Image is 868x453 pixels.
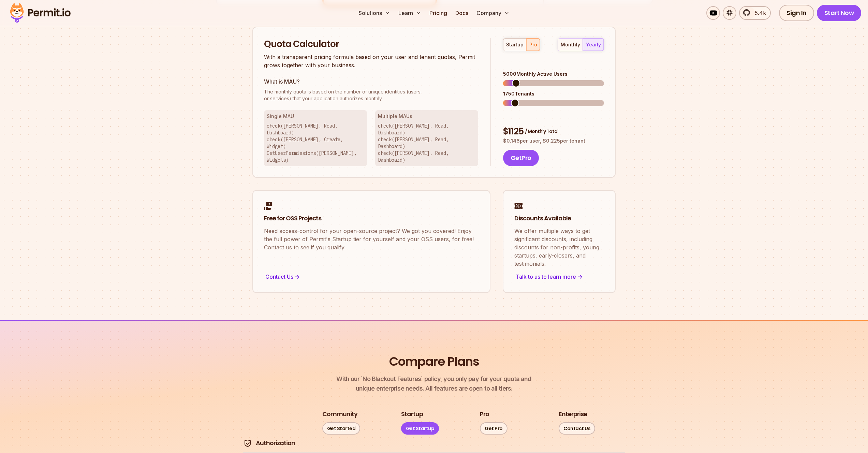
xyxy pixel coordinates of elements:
[264,38,478,50] h2: Quota Calculator
[480,410,489,419] h3: Pro
[336,374,531,384] span: With our `No Blackout Features` policy, you only pay for your quota and
[503,137,604,144] p: $ 0.146 per user, $ 0.225 per tenant
[514,214,604,223] h2: Discounts Available
[577,273,583,281] span: ->
[503,190,616,293] a: Discounts AvailableWe offer multiple ways to get significant discounts, including discounts for n...
[427,6,450,20] a: Pricing
[252,190,490,293] a: Free for OSS ProjectsNeed access-control for your open-source project? We got you covered! Enjoy ...
[256,439,295,448] h4: Authorization
[264,77,478,86] h3: What is MAU?
[264,214,479,223] h2: Free for OSS Projects
[503,90,604,97] div: 1750 Tenants
[503,71,604,77] div: 5000 Monthly Active Users
[480,422,507,435] a: Get Pro
[378,122,475,163] p: check([PERSON_NAME], Read, Dashboard) check([PERSON_NAME], Read, Dashboard) check([PERSON_NAME], ...
[779,5,814,21] a: Sign In
[561,41,580,48] div: monthly
[396,6,424,20] button: Learn
[295,273,300,281] span: ->
[751,9,766,17] span: 5.4k
[559,410,587,419] h3: Enterprise
[453,6,471,20] a: Docs
[525,128,558,135] span: / Monthly Total
[474,6,512,20] button: Company
[322,422,361,435] a: Get Started
[503,150,539,166] button: GetPro
[267,113,364,120] h3: Single MAU
[506,41,524,48] div: startup
[336,374,531,393] p: unique enterprise needs. All features are open to all tiers.
[264,272,479,281] div: Contact Us
[322,410,357,419] h3: Community
[378,113,475,120] h3: Multiple MAUs
[264,88,478,102] p: or services) that your application authorizes monthly.
[264,88,478,95] span: The monthly quota is based on the number of unique identities (users
[817,5,862,21] a: Start Now
[514,227,604,268] p: We offer multiple ways to get significant discounts, including discounts for non-profits, young s...
[267,122,364,163] p: check([PERSON_NAME], Read, Dashboard) check([PERSON_NAME], Create, Widget) GetUserPermissions([PE...
[401,410,423,419] h3: Startup
[401,422,439,435] a: Get Startup
[264,53,478,69] p: With a transparent pricing formula based on your user and tenant quotas, Permit grows together wi...
[356,6,393,20] button: Solutions
[244,439,252,448] img: Authorization
[7,1,74,25] img: Permit logo
[389,353,479,370] h2: Compare Plans
[739,6,771,20] a: 5.4k
[264,227,479,251] p: Need access-control for your open-source project? We got you covered! Enjoy the full power of Per...
[559,422,595,435] a: Contact Us
[514,272,604,281] div: Talk to us to learn more
[503,126,604,138] div: $ 1125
